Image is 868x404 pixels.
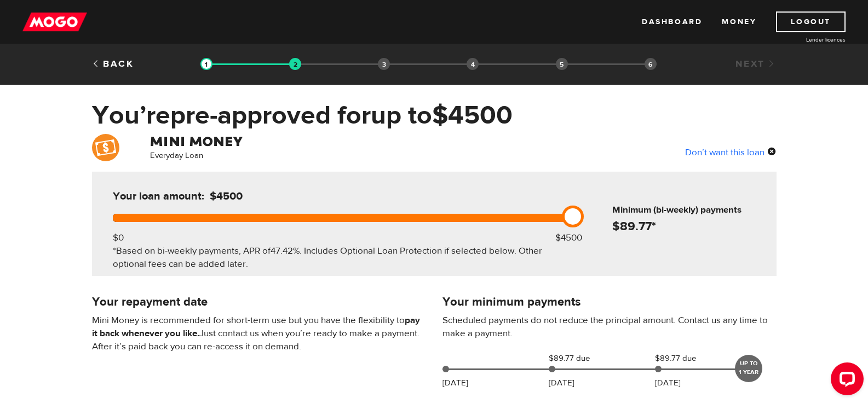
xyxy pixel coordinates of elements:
[822,358,868,404] iframe: LiveChat chat widget
[210,189,243,203] span: $4500
[612,219,772,234] h4: $
[432,99,513,132] span: $4500
[555,231,582,244] div: $4500
[92,314,426,353] p: Mini Money is recommended for short-term use but you have the flexibility to Just contact us when...
[776,11,846,32] a: Logout
[442,377,468,390] p: [DATE]
[655,352,710,365] span: $89.77 due
[549,352,603,365] span: $89.77 due
[620,218,652,234] span: 89.77
[289,58,301,70] img: transparent-188c492fd9eaac0f573672f40bb141c2.gif
[612,203,772,216] h6: Minimum (bi-weekly) payments
[92,294,426,309] h4: Your repayment date
[763,36,846,44] a: Lender licences
[655,377,681,390] p: [DATE]
[22,11,87,32] img: mogo_logo-11ee424be714fa7cbb0f0f49df9e16ec.png
[722,11,756,32] a: Money
[735,58,776,70] a: Next
[442,294,777,309] h4: Your minimum payments
[113,231,124,244] div: $0
[92,58,134,70] a: Back
[92,314,420,339] b: pay it back whenever you like.
[92,101,777,130] h1: You’re pre-approved for up to
[642,11,702,32] a: Dashboard
[271,245,300,257] span: 47.42%
[113,190,336,203] h5: Your loan amount:
[735,355,762,382] div: UP TO 1 YEAR
[113,244,568,271] div: *Based on bi-weekly payments, APR of . Includes Optional Loan Protection if selected below. Other...
[200,58,212,70] img: transparent-188c492fd9eaac0f573672f40bb141c2.gif
[685,145,777,159] div: Don’t want this loan
[442,314,777,340] p: Scheduled payments do not reduce the principal amount. Contact us any time to make a payment.
[549,377,574,390] p: [DATE]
